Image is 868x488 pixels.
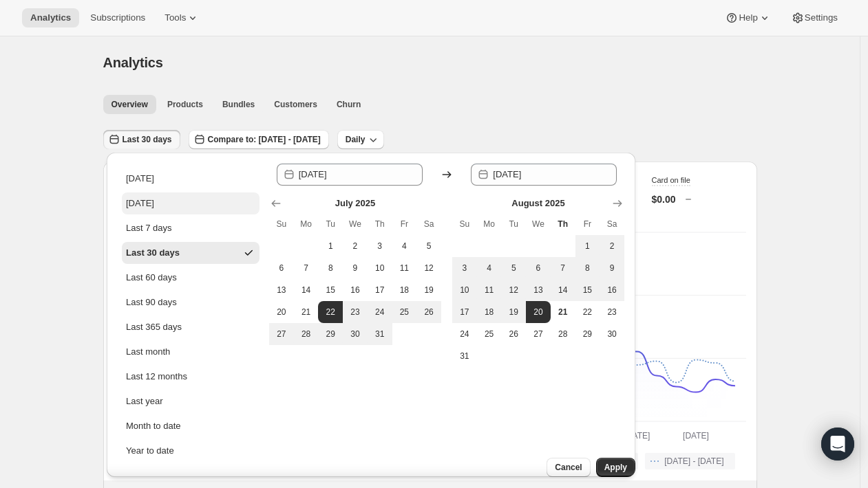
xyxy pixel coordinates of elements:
span: 6 [531,263,545,274]
span: 30 [605,329,619,340]
button: Show next month, September 2025 [608,194,627,213]
button: Sunday July 6 2025 [269,257,294,279]
span: Tu [507,219,520,230]
span: 7 [299,263,313,274]
span: Products [167,99,203,110]
span: 1 [581,241,595,252]
button: Tuesday July 15 2025 [318,279,343,301]
span: 4 [398,241,412,252]
button: Last 30 days [122,242,260,264]
text: [DATE] [683,431,709,441]
div: Last month [126,345,170,359]
span: 21 [299,307,313,318]
span: 23 [348,307,362,318]
span: 30 [348,329,362,340]
button: Saturday July 26 2025 [416,301,441,323]
span: 26 [507,329,520,340]
th: Sunday [452,213,477,235]
button: Saturday August 30 2025 [600,323,624,345]
span: 18 [483,307,496,318]
span: Su [458,219,472,230]
span: 15 [324,285,337,296]
button: Tools [156,8,208,27]
div: Month to date [126,419,181,433]
span: 31 [373,329,387,340]
th: Thursday [368,213,392,235]
th: Monday [294,213,319,235]
span: 10 [458,285,472,296]
span: 7 [556,263,570,274]
span: 12 [422,263,436,274]
span: We [531,219,545,230]
button: Friday July 4 2025 [392,235,417,257]
span: Settings [805,12,838,23]
button: Monday July 14 2025 [294,279,319,301]
button: Thursday August 28 2025 [551,323,575,345]
th: Tuesday [318,213,343,235]
button: [DATE] - [DATE] [645,453,734,469]
button: Analytics [22,8,79,27]
button: Monday July 28 2025 [294,323,319,345]
button: Wednesday August 27 2025 [526,323,551,345]
span: 5 [422,241,436,252]
button: Compare to: [DATE] - [DATE] [189,130,329,149]
button: Saturday July 12 2025 [416,257,441,279]
span: 24 [373,307,387,318]
span: 6 [275,263,288,274]
span: Fr [398,219,412,230]
span: Customers [274,99,317,110]
span: 22 [324,307,337,318]
button: Last 90 days [122,291,260,313]
button: Last 365 days [122,316,260,338]
th: Friday [575,213,600,235]
div: Last year [126,395,162,408]
span: Mo [299,219,313,230]
button: Tuesday July 29 2025 [318,323,343,345]
button: Sunday August 10 2025 [452,279,477,301]
th: Wednesday [343,213,368,235]
span: Fr [581,219,595,230]
button: Year to date [122,440,260,462]
span: 25 [398,307,412,318]
button: Saturday August 2 2025 [600,235,624,257]
button: Monday August 4 2025 [477,257,502,279]
button: Tuesday August 5 2025 [501,257,526,279]
span: 28 [556,329,570,340]
th: Sunday [269,213,294,235]
th: Saturday [600,213,624,235]
span: Cancel [555,462,582,473]
span: 14 [299,285,313,296]
span: 28 [299,329,313,340]
button: Saturday August 16 2025 [600,279,624,301]
span: 19 [507,307,520,318]
span: 18 [398,285,412,296]
button: Last 7 days [122,217,260,239]
button: End of range Wednesday August 20 2025 [526,301,551,323]
button: Sunday July 20 2025 [269,301,294,323]
span: Churn [337,99,361,110]
span: [DATE] - [DATE] [664,456,723,467]
div: Last 365 days [126,320,182,334]
span: 1 [324,241,337,252]
button: Friday August 22 2025 [575,301,600,323]
span: 9 [605,263,619,274]
button: Daily [337,130,385,149]
button: Friday August 1 2025 [575,235,600,257]
span: 21 [556,307,570,318]
button: Last 30 days [103,130,180,149]
th: Tuesday [501,213,526,235]
div: Open Intercom Messenger [821,428,854,461]
text: [DATE] [624,431,650,441]
button: Thursday August 7 2025 [551,257,575,279]
span: 13 [531,285,545,296]
span: Tools [165,12,186,23]
span: Tu [324,219,337,230]
button: Wednesday July 9 2025 [343,257,368,279]
span: Card on file [652,176,690,184]
button: [DATE] [122,192,260,214]
button: Friday July 25 2025 [392,301,417,323]
span: Sa [422,219,436,230]
button: Sunday August 31 2025 [452,345,477,367]
button: Last month [122,341,260,363]
button: Sunday August 24 2025 [452,323,477,345]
